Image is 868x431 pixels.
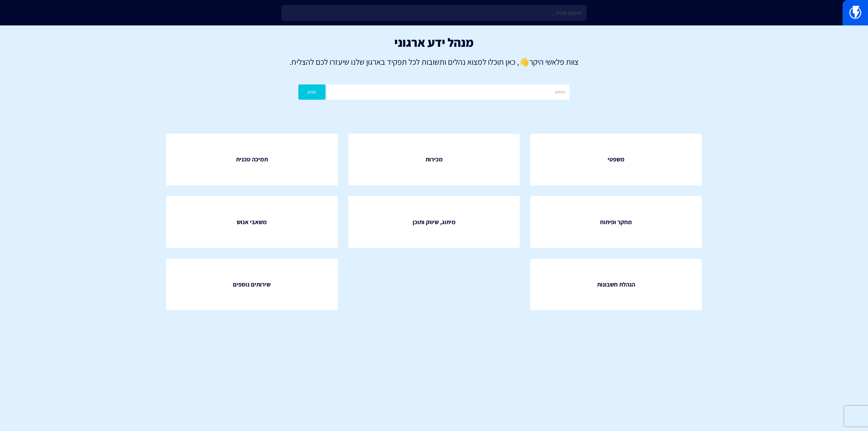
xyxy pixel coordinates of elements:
[10,36,858,49] h1: מנהל ידע ארגוני
[237,218,267,227] span: משאבי אנוש
[608,155,625,164] span: משפטי
[348,196,520,248] a: מיתוג, שיווק ותוכן
[413,218,456,227] span: מיתוג, שיווק ותוכן
[530,134,702,185] a: משפטי
[530,259,702,311] a: הנהלת חשבונות
[348,134,520,185] a: מכירות
[233,280,271,289] span: שירותים נוספים
[327,84,570,100] input: חיפוש
[281,5,587,21] input: חיפוש מהיר...
[166,134,338,185] a: תמיכה טכנית
[166,259,338,311] a: שירותים נוספים
[298,84,325,100] button: חפש
[597,280,635,289] span: הנהלת חשבונות
[519,56,529,67] strong: 👋
[530,196,702,248] a: מחקר ופיתוח
[10,56,858,67] p: צוות פלאשי היקר , כאן תוכלו למצוא נהלים ותשובות לכל תפקיד בארגון שלנו שיעזרו לכם להצליח.
[166,196,338,248] a: משאבי אנוש
[600,218,632,227] span: מחקר ופיתוח
[236,155,268,164] span: תמיכה טכנית
[426,155,443,164] span: מכירות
